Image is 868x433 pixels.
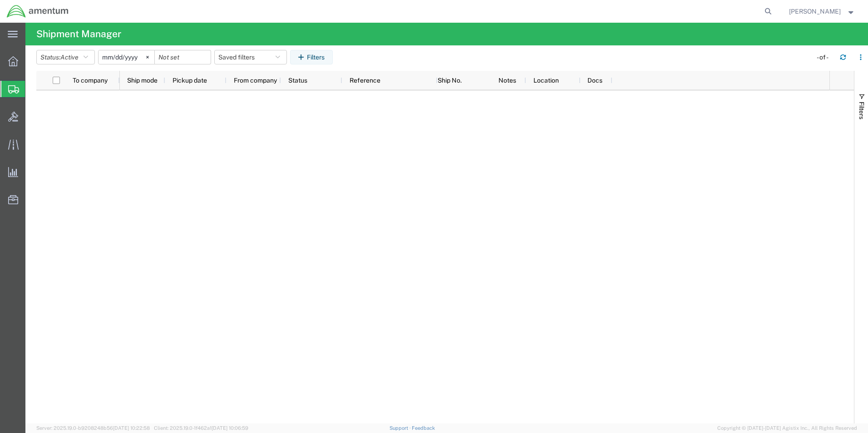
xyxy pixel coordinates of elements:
[390,425,412,431] a: Support
[234,77,277,84] span: From company
[438,77,462,84] span: Ship No.
[587,77,602,84] span: Docs
[99,50,154,64] input: Not set
[817,53,833,62] div: - of -
[789,6,841,16] span: Joel Salinas
[36,50,95,64] button: Status:Active
[350,77,380,84] span: Reference
[412,425,435,431] a: Feedback
[214,50,287,64] button: Saved filters
[60,54,79,61] span: Active
[173,77,207,84] span: Pickup date
[290,50,333,64] button: Filters
[533,77,559,84] span: Location
[288,77,307,84] span: Status
[498,77,516,84] span: Notes
[789,6,856,17] button: [PERSON_NAME]
[717,424,857,432] span: Copyright © [DATE]-[DATE] Agistix Inc., All Rights Reserved
[36,425,150,431] span: Server: 2025.19.0-b9208248b56
[113,425,150,431] span: [DATE] 10:22:58
[6,5,69,18] img: logo
[127,77,158,84] span: Ship mode
[36,23,121,45] h4: Shipment Manager
[155,50,211,64] input: Not set
[858,102,865,119] span: Filters
[73,77,108,84] span: To company
[212,425,248,431] span: [DATE] 10:06:59
[154,425,248,431] span: Client: 2025.19.0-1f462a1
